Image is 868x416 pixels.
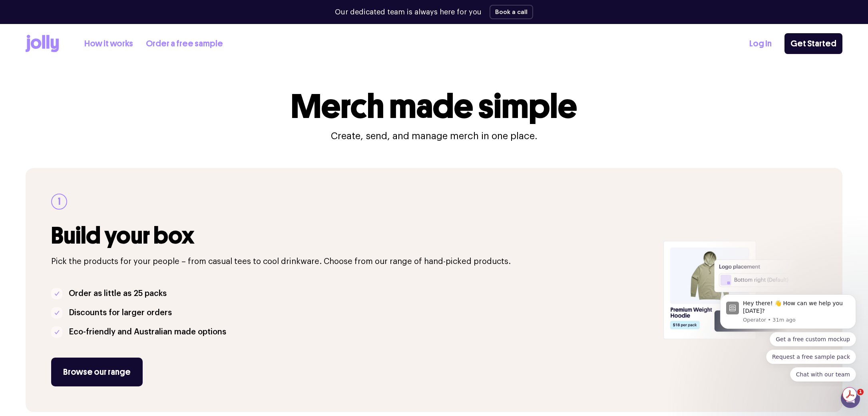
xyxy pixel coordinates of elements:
[490,5,533,19] button: Book a call
[51,222,654,249] h3: Build your box
[69,326,226,338] p: Eco-friendly and Australian made options
[291,90,577,123] h1: Merch made simple
[69,287,167,300] p: Order as little as 25 packs
[51,194,67,210] div: 1
[146,37,223,50] a: Order a free sample
[335,7,482,18] p: Our dedicated team is always here for you
[708,287,868,386] iframe: Intercom notifications message
[51,255,654,268] p: Pick the products for your people – from casual tees to cool drinkware. Choose from our range of ...
[69,306,172,319] p: Discounts for larger orders
[84,37,133,50] a: How it works
[841,389,860,408] iframe: Intercom live chat
[51,358,143,386] a: Browse our range
[784,33,842,54] a: Get Started
[749,37,772,50] a: Log In
[331,130,538,142] p: Create, send, and manage merch in one place.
